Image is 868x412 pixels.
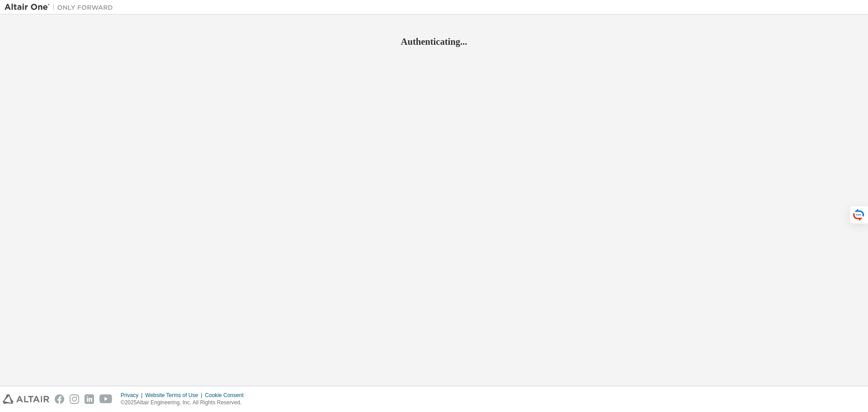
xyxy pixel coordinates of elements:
[70,394,79,404] img: instagram.svg
[85,394,94,404] img: linkedin.svg
[205,392,249,399] div: Cookie Consent
[55,394,64,404] img: facebook.svg
[121,392,145,399] div: Privacy
[5,3,118,12] img: Altair One
[3,394,49,404] img: altair_logo.svg
[145,392,205,399] div: Website Terms of Use
[99,394,113,404] img: youtube.svg
[121,399,249,407] p: © 2025 Altair Engineering, Inc. All Rights Reserved.
[5,36,863,47] h2: Authenticating...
